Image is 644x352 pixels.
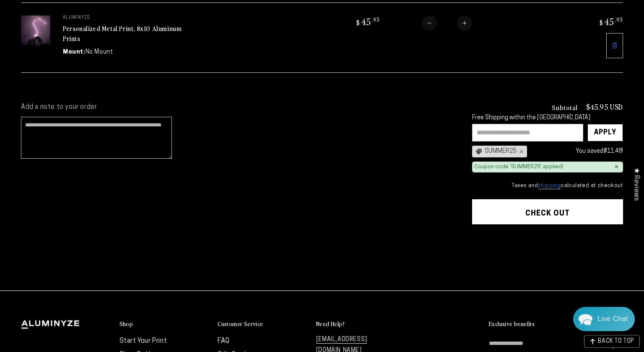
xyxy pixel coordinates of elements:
p: $45.95 USD [586,103,623,110]
p: aluminyze [63,15,189,21]
a: FAQ [218,338,230,344]
iframe: PayPal-paypal [472,241,623,259]
div: SUMMER25 [472,146,527,157]
p: Thank you SO much!! I will be ordering tonight. My [DEMOGRAPHIC_DATA] prints still look new like ... [17,143,165,167]
a: Appreciate [93,122,125,129]
div: Click to enter your contact details to receive replies via email [4,236,174,250]
div: Chat widget toggle [573,307,635,331]
div: You saved ! [531,146,623,157]
button: Reply [156,254,172,267]
span: Re:amaze [90,230,113,237]
h2: Need Help? [316,320,345,328]
a: We run onRe:amaze [64,231,113,236]
dt: Mount: [63,48,86,57]
div: Apply [594,124,616,141]
label: Add a note to your order [21,103,455,112]
input: Quantity for Personalized Metal Print, 8x10 Aluminum Prints [437,15,457,31]
div: Click to open Judge.me floating reviews tab [628,161,644,207]
a: shipping [538,183,561,189]
strong: white glossy 8x10 [42,63,93,71]
p: I found your previous order, and you selected the finish for your print. [34,56,161,72]
dd: No Mount [86,48,113,57]
p: Thank you. You as well [34,195,96,203]
img: 8"x10" Rectangle White Glossy Aluminyzed Photo [21,15,50,52]
span: BACK TO TOP [598,339,634,344]
div: × [517,148,524,155]
span: $ [600,18,603,27]
span: $11.48 [603,148,622,154]
div: Free Shipping within the [GEOGRAPHIC_DATA] [472,115,623,122]
span: Appreciate [99,212,125,219]
h2: Shop [119,320,133,328]
h2: Customer Service [218,320,263,328]
p: Thank you for your kind words about Aluminyze prints! It's wonderful to hear that you've enjoyed ... [34,75,161,114]
h3: Subtotal [552,104,578,110]
summary: Need Help? [316,320,406,328]
h2: Exclusive benefits [489,320,535,328]
summary: Customer Service [218,320,308,328]
div: Contact Us Directly [597,307,628,331]
bdi: 45 [355,15,380,27]
button: Check out [472,199,623,224]
sup: .95 [371,16,380,23]
summary: Shop [119,320,210,328]
bdi: 45 [598,15,623,27]
a: Remove 8"x10" Rectangle White Glossy Aluminyzed Photo [606,33,623,58]
div: Coupon code 'SUMMER25' applied! [474,164,563,171]
small: Taxes and calculated at checkout [472,182,623,190]
div: × [614,164,618,170]
div: 2:17 PM · Viewed [4,175,173,182]
div: [PERSON_NAME] · 2:18 PM · [25,212,173,219]
a: Personalized Metal Print, 8x10 Aluminum Prints [63,23,182,44]
img: d43a2b16f90f7195f4c1ce3167853375 [5,113,21,129]
a: Start Your Print [119,338,167,344]
span: Away until [DATE] [62,36,116,43]
a: Appreciate [93,212,125,219]
summary: Exclusive benefits [489,320,623,328]
span: $ [356,18,360,27]
div: [PERSON_NAME] · 2:16 PM · [25,122,173,129]
sup: .95 [615,16,623,23]
img: d43a2b16f90f7195f4c1ce3167853375 [5,203,21,218]
a: Back [6,6,21,28]
span: Appreciate [99,122,125,129]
